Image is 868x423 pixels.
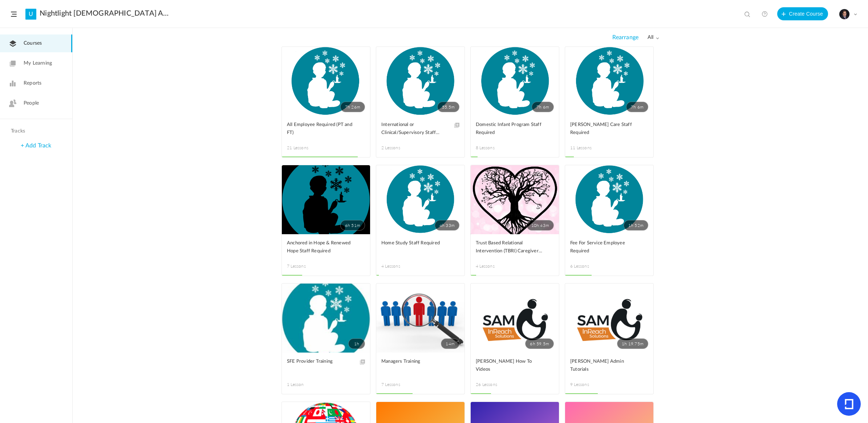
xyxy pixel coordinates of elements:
h4: Tracks [11,128,60,134]
a: 1h [282,284,370,353]
span: [PERSON_NAME] Care Staff Required [570,121,637,137]
span: all [648,34,659,41]
a: Fee For Service Employee Required [570,239,648,256]
span: 10h 43m [527,220,554,231]
span: Home Study Staff Required [381,239,449,247]
a: 4h 33m [376,165,465,234]
a: Managers Training [381,358,459,374]
a: Anchored in Hope & Renewed Hope Staff Required [287,239,365,256]
span: 6h 51m [340,220,365,231]
a: 1h 19.75m [565,284,653,353]
a: 6h 59.5m [471,284,559,353]
span: Fee For Service Employee Required [570,239,637,255]
span: 7h 6m [626,102,648,112]
span: [PERSON_NAME] Admin Tutorials [570,358,637,374]
span: Trust Based Relational Intervention (TBRI) Caregivers Training [476,239,543,255]
img: pQAWMlS-v9xdHD2Lhyao1OR1HjVMlts1PYzxgG3D_U1WMHSDpZK6hNPDJvgWmQpQpY9uFXBGtUtyBXIsT1Ht34znVjAcNntIb... [839,9,849,19]
span: 8 Lessons [476,145,515,151]
span: International or Clinical/Supervisory Staff Required [381,121,449,137]
a: All Employee Required (PT and FT) [287,121,365,137]
a: International or Clinical/Supervisory Staff Required [381,121,459,137]
span: Anchored in Hope & Renewed Hope Staff Required [287,239,354,255]
span: 7h 6m [532,102,554,112]
span: [PERSON_NAME] How To Videos [476,358,543,374]
a: Home Study Staff Required [381,239,459,256]
span: 14m [441,338,459,349]
span: SFE Provider Training [287,358,354,366]
a: [PERSON_NAME] How To Videos [476,358,554,374]
span: 11 Lessons [570,145,609,151]
a: Nightlight [DEMOGRAPHIC_DATA] Adoptions [40,9,172,18]
span: 7 Lessons [381,381,421,388]
span: 26 Lessons [476,381,515,388]
a: + Add Track [21,143,51,149]
a: [PERSON_NAME] Admin Tutorials [570,358,648,374]
span: People [24,99,39,107]
span: Reports [24,80,41,87]
a: 14m [376,284,465,353]
span: 1h [348,338,365,349]
span: Courses [24,40,42,47]
a: 6h 51m [282,165,370,234]
a: 1h 52m [565,165,653,234]
a: 7h 6m [471,47,559,116]
span: 1 Lesson [287,381,326,388]
button: Create Course [777,7,828,20]
span: 2 Lessons [381,145,421,151]
a: Domestic Infant Program Staff Required [476,121,554,137]
a: 10h 43m [471,165,559,234]
span: 1h 52m [624,220,648,231]
a: 7h 6m [565,47,653,116]
span: 7 Lessons [287,263,326,269]
span: My Learning [24,60,52,67]
span: 1h 19.75m [617,338,648,349]
span: 6 Lessons [570,263,609,269]
span: 4 Lessons [476,263,515,269]
a: 55.5m [376,47,465,116]
span: 21 Lessons [287,145,326,151]
a: Trust Based Relational Intervention (TBRI) Caregivers Training [476,239,554,256]
a: [PERSON_NAME] Care Staff Required [570,121,648,137]
span: 7h 26m [340,102,365,112]
a: U [25,9,36,20]
span: 55.5m [437,102,459,112]
span: 9 Lessons [570,381,609,388]
a: 7h 26m [282,47,370,116]
a: SFE Provider Training [287,358,365,374]
span: 4h 33m [435,220,459,231]
span: 4 Lessons [381,263,421,269]
span: Domestic Infant Program Staff Required [476,121,543,137]
span: Managers Training [381,358,449,366]
span: 6h 59.5m [525,338,554,349]
span: Rearrange [612,34,638,41]
span: All Employee Required (PT and FT) [287,121,354,137]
